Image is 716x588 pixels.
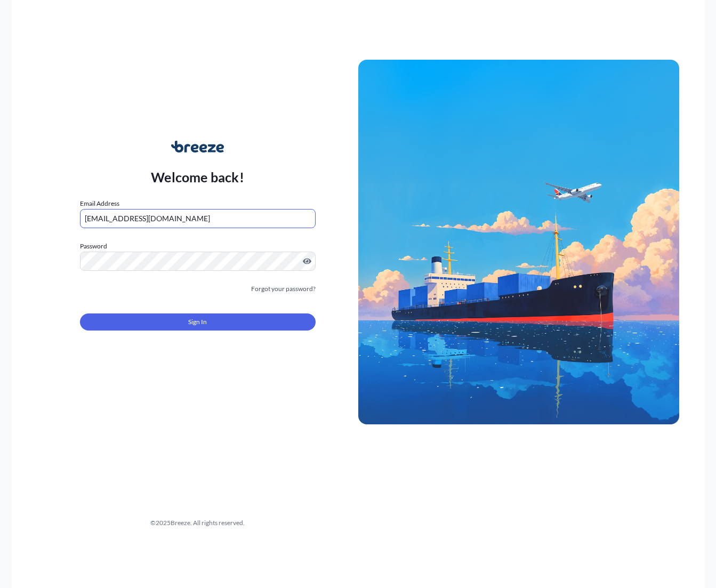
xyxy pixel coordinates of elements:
[303,257,311,265] button: Show password
[80,241,316,252] label: Password
[80,198,119,209] label: Email Address
[151,168,244,186] p: Welcome back!
[37,518,358,528] div: © 2025 Breeze. All rights reserved.
[251,284,316,294] a: Forgot your password?
[358,60,679,424] img: Ship illustration
[188,317,207,327] span: Sign In
[80,209,316,228] input: example@gmail.com
[80,313,316,331] button: Sign In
